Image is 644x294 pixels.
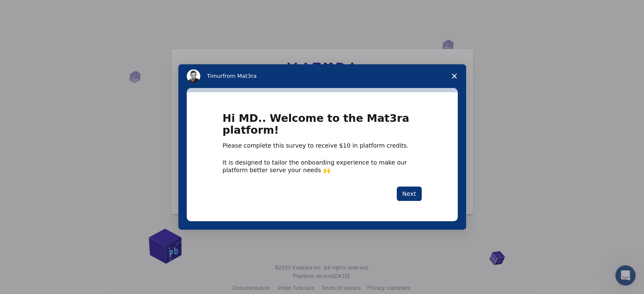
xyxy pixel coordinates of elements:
[442,64,466,88] span: Close survey
[187,69,200,83] img: Profile image for Timur
[223,113,422,142] h1: Hi MD.. Welcome to the Mat3ra platform!
[223,159,422,174] div: It is designed to tailor the onboarding experience to make our platform better serve your needs 🙌
[207,73,223,79] span: Timur
[223,142,422,150] div: Please complete this survey to receive $10 in platform credits.
[17,6,47,14] span: Support
[397,187,422,201] button: Next
[223,73,257,79] span: from Mat3ra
